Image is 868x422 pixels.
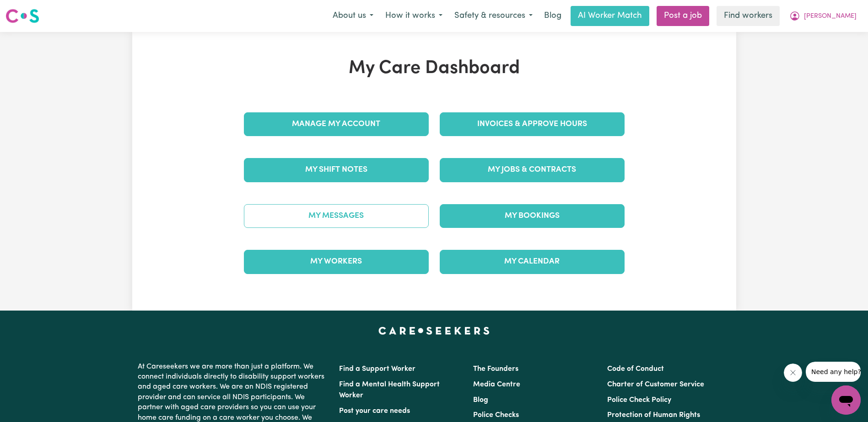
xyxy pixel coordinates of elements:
[804,11,857,21] span: [PERSON_NAME]
[339,365,415,373] a: Find a Support Worker
[473,396,488,404] a: Blog
[5,6,55,14] span: Need any help?
[379,6,448,26] button: How it works
[327,6,379,26] button: About us
[783,6,863,26] button: My Account
[339,381,440,399] a: Find a Mental Health Support Worker
[378,327,490,334] a: Careseekers home page
[5,5,39,26] a: Careseekers logo
[473,381,520,388] a: Media Centre
[238,58,630,79] h1: My Care Dashboard
[607,381,704,388] a: Charter of Customer Service
[244,204,429,228] a: My Messages
[339,407,410,415] a: Post your care needs
[571,6,649,26] a: AI Worker Match
[440,158,625,182] a: My Jobs & Contracts
[244,158,429,182] a: My Shift Notes
[440,204,625,228] a: My Bookings
[539,6,567,26] a: Blog
[717,6,780,26] a: Find workers
[440,112,625,136] a: Invoices & Approve Hours
[607,396,671,404] a: Police Check Policy
[244,112,429,136] a: Manage My Account
[440,250,625,274] a: My Calendar
[473,411,519,419] a: Police Checks
[244,250,429,274] a: My Workers
[607,365,664,373] a: Code of Conduct
[448,6,539,26] button: Safety & resources
[473,365,518,373] a: The Founders
[784,364,802,382] iframe: Close message
[607,411,700,419] a: Protection of Human Rights
[831,385,861,415] iframe: Button to launch messaging window
[5,8,39,24] img: Careseekers logo
[806,362,861,382] iframe: Message from company
[657,6,709,26] a: Post a job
